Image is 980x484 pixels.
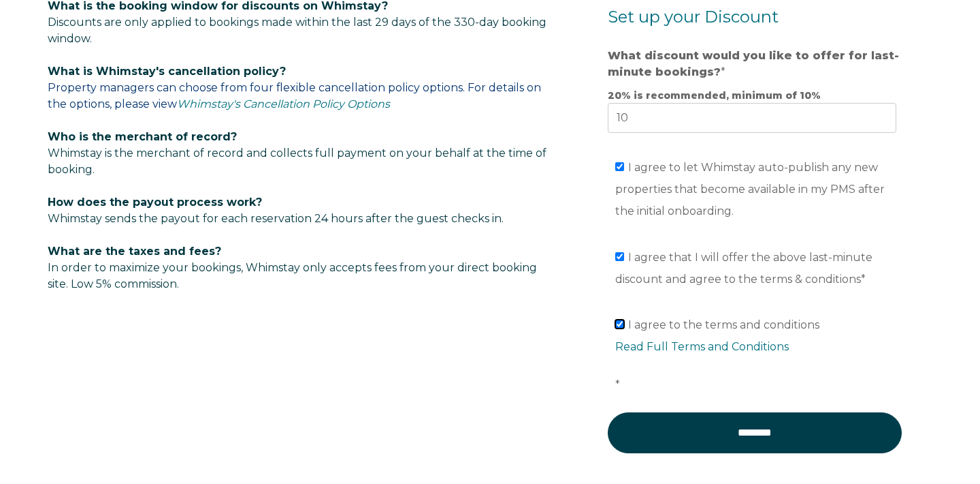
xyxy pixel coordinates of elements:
[615,320,624,329] input: I agree to the terms and conditionsRead Full Terms and Conditions*
[608,7,779,27] span: Set up your Discount
[615,340,789,353] a: Read Full Terms and Conditions
[48,63,554,112] p: Property managers can choose from four flexible cancellation policy options. For details on the o...
[48,65,286,78] span: What is Whimstay's cancellation policy?
[608,49,899,78] strong: What discount would you like to offer for last-minute bookings?
[177,97,390,110] a: Whimstay's Cancellation Policy Options
[48,16,546,45] span: Discounts are only applied to bookings made within the last 29 days of the 330-day booking window.
[608,89,821,102] strong: 20% is recommended, minimum of 10%
[615,251,872,286] span: I agree that I will offer the above last-minute discount and agree to the terms & conditions
[48,245,221,258] span: What are the taxes and fees?
[615,318,904,391] span: I agree to the terms and conditions
[615,161,885,217] span: I agree to let Whimstay auto-publish any new properties that become available in my PMS after the...
[48,245,537,290] span: In order to maximize your bookings, Whimstay only accepts fees from your direct booking site. Low...
[615,162,624,171] input: I agree to let Whimstay auto-publish any new properties that become available in my PMS after the...
[48,147,546,176] span: Whimstay is the merchant of record and collects full payment on your behalf at the time of booking.
[48,212,504,225] span: Whimstay sends the payout for each reservation 24 hours after the guest checks in.
[48,196,262,209] span: How does the payout process work?
[615,252,624,261] input: I agree that I will offer the above last-minute discount and agree to the terms & conditions*
[48,130,237,143] span: Who is the merchant of record?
